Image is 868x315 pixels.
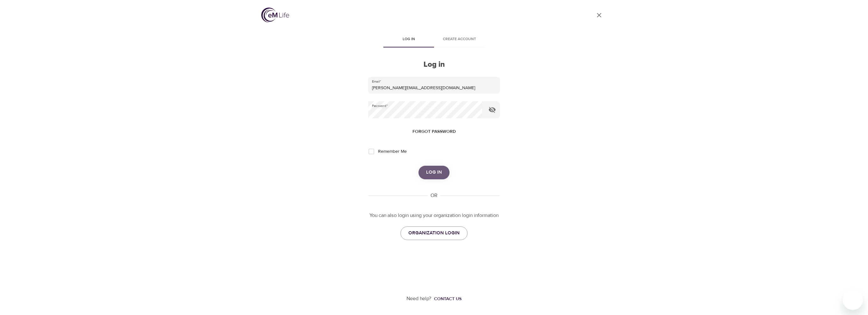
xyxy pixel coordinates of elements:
span: Log in [426,168,442,176]
p: Need help? [406,295,431,302]
span: Forgot password [412,128,456,136]
a: Contact us [431,296,462,302]
a: ORGANIZATION LOGIN [400,226,468,240]
span: Create account [438,36,481,43]
div: disabled tabs example [368,32,500,47]
div: Contact us [434,296,462,302]
a: close [592,8,607,23]
p: You can also login using your organization login information [368,212,500,219]
h2: Log in [368,60,500,69]
span: ORGANIZATION LOGIN [408,229,460,237]
button: Log in [418,166,449,179]
div: OR [428,192,440,199]
span: Remember Me [378,148,407,155]
button: Forgot password [410,126,458,138]
span: Log in [387,36,430,43]
img: logo [261,8,289,22]
iframe: Button to launch messaging window [843,290,863,310]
